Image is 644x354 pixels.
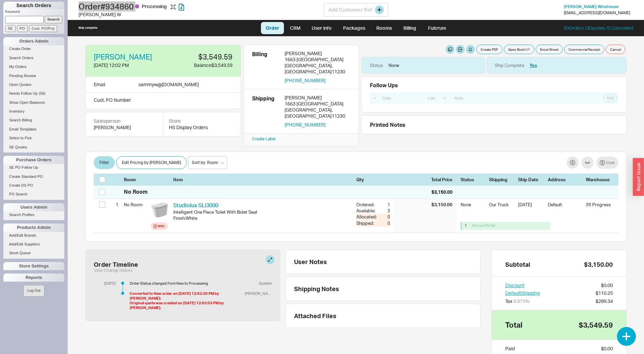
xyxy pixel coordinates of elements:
p: Keyword: [5,9,64,16]
div: Spec [158,223,165,229]
a: Needs Follow Up(56) [3,90,64,97]
a: 50Orders /3Quotes /0 Cancelled [563,25,633,31]
button: Filter [94,156,115,169]
div: Purchase Orders [3,156,64,164]
div: Follow Ups [370,82,398,88]
button: Add [603,94,617,102]
h1: Order # 934860 [79,2,324,11]
a: Spec [151,222,168,230]
button: [PHONE_NUMBER] [285,122,326,128]
div: Status [370,62,383,68]
div: 1 [378,202,390,208]
span: 8.875 % [513,298,530,304]
div: Ship Complete [495,62,524,68]
div: 39 Progress [586,202,613,208]
button: View Change History [94,268,132,273]
a: SE Quotes [3,144,64,151]
a: Search Billing [3,117,64,124]
span: Processing [142,3,168,9]
div: 1 [465,223,469,228]
button: Log Out [23,285,44,296]
a: User info [307,22,337,34]
a: [PERSON_NAME] [94,53,152,61]
a: Pending Review [3,72,64,79]
a: Email Templates [3,126,64,133]
div: Ordered: [356,202,378,208]
div: Shipped: [356,220,378,226]
div: Reports [3,274,64,282]
input: PO [17,25,28,32]
span: Create PDF [481,47,498,52]
input: Date [379,94,422,103]
span: Filter [99,159,109,167]
div: $289.34 [596,298,613,305]
div: [DATE] 12:02 PM [94,62,162,69]
span: Pending Review [9,74,36,78]
a: Rooms [371,22,397,34]
div: Ship Date [518,176,544,183]
a: Inventory [3,108,64,115]
div: Total Price [431,176,457,183]
div: User Notes [294,258,478,265]
div: [GEOGRAPHIC_DATA] , [GEOGRAPHIC_DATA] 11230 [285,107,350,119]
a: Fulcrum [423,22,451,34]
div: [EMAIL_ADDRESS][DOMAIN_NAME] [564,10,630,15]
div: None [461,202,485,212]
div: 0 [378,220,390,226]
div: Ship complete [79,26,97,30]
div: Warehouse [586,176,613,183]
div: Converted to New order on [DATE] 12:02:30 PM by [PERSON_NAME]. [130,291,242,301]
button: Discount [505,282,525,289]
div: None [388,62,399,68]
div: sammyw @ [DOMAIN_NAME] [138,81,199,88]
div: No Room [124,188,148,195]
a: Select to Pick [3,135,64,142]
button: Cost [596,157,618,169]
a: [PERSON_NAME] Winehouse [564,4,619,9]
div: Item [173,176,354,183]
div: Finish : White [173,215,351,221]
div: Address [548,176,582,183]
div: Add Customer Ref [324,3,388,17]
div: Tax [505,298,540,305]
a: Billing [398,22,422,34]
div: Cust. PO Number [85,93,241,109]
a: PO Search [3,191,64,198]
img: sli3K_right_ailmzz [151,202,168,218]
div: 1663 [GEOGRAPHIC_DATA] [285,101,350,107]
a: Studiolux SLi3000 [173,202,218,209]
a: SE PO Follow Up [3,164,64,171]
span: Spec Book 1 / 1 [508,47,530,52]
div: Shipping Notes [294,285,478,292]
a: Open Quotes [3,81,64,88]
div: Balance $3,549.59 [168,62,232,69]
span: Edit Pricing by [PERSON_NAME] [122,159,181,167]
button: [PHONE_NUMBER] [285,77,326,84]
div: [GEOGRAPHIC_DATA] , [GEOGRAPHIC_DATA] 11230 [285,63,350,75]
div: Billing [252,50,279,84]
a: Packages [338,22,370,34]
div: Store Settings [3,262,64,270]
a: Show Open Balances [3,99,64,106]
div: Intelligent One Piece Toilet With Bidet Seat [173,209,351,215]
span: Excel Sheet [540,47,558,52]
a: Create Label [252,136,276,141]
a: Create Standard PO [3,173,64,180]
button: Excel Sheet [536,45,563,54]
a: Create Order [3,45,64,52]
div: Products Admin [3,223,64,232]
a: Search Orders [3,54,64,62]
div: Users Admin [3,203,64,211]
div: 3 [383,208,390,214]
div: Subtotal [505,261,530,268]
h1: Search Orders [3,2,64,9]
a: Order [261,22,284,34]
a: My Orders [3,63,64,70]
div: Total [505,321,523,329]
a: Stock Queue [3,250,64,257]
button: Yes [530,62,537,68]
div: [DATE] [99,281,116,286]
button: Create PDF [476,45,503,54]
span: Needs Follow Up [9,91,38,95]
div: [PERSON_NAME] [285,50,350,56]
